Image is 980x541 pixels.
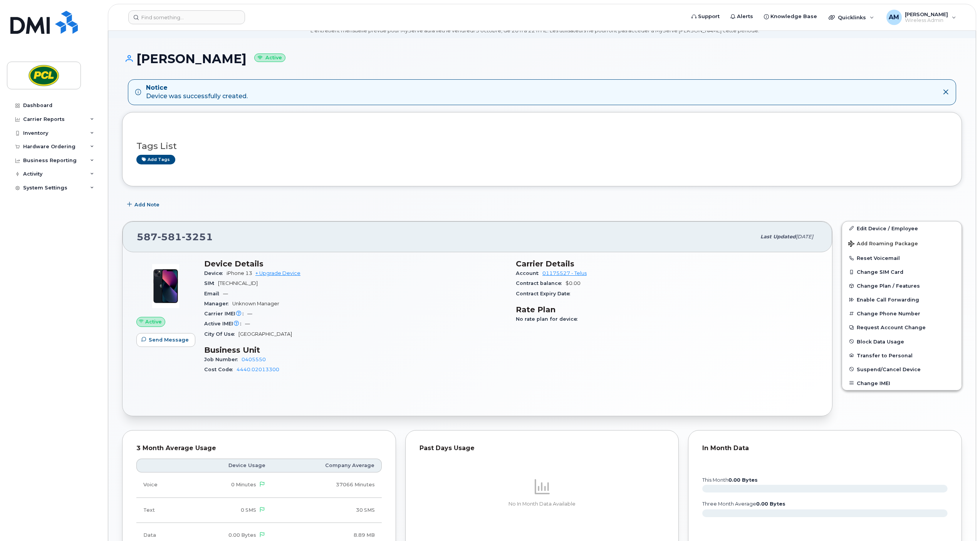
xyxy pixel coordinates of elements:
[231,482,256,487] span: 0 Minutes
[857,283,920,289] span: Change Plan / Features
[136,155,175,164] a: Add tags
[702,501,785,507] text: three month average
[204,357,242,362] span: Job Number
[272,472,382,497] td: 37066 Minutes
[204,367,237,372] span: Cost Code
[242,357,266,362] a: 0405550
[136,444,382,452] div: 3 Month Average Usage
[145,318,162,325] span: Active
[228,532,256,538] span: 0.00 Bytes
[204,280,218,286] span: SIM
[136,141,948,151] h3: Tags List
[857,297,919,303] span: Enable Call Forwarding
[247,311,252,317] span: —
[842,348,962,362] button: Transfer to Personal
[241,507,256,513] span: 0 SMS
[204,345,507,355] h3: Business Unit
[842,279,962,293] button: Change Plan / Features
[760,234,796,240] span: Last updated
[204,311,247,317] span: Carrier IMEI
[128,10,245,24] input: Find something...
[842,221,962,235] a: Edit Device / Employee
[881,10,962,25] div: Ajay Meena
[143,263,189,309] img: image20231002-4137094-11ngalm.jpeg
[770,13,817,20] span: Knowledge Base
[134,201,159,208] span: Add Note
[146,84,248,92] strong: Notice
[838,14,866,20] span: Quicklinks
[237,367,279,372] a: 4440.02013300
[204,270,227,276] span: Device
[149,336,189,343] span: Send Message
[223,291,228,296] span: —
[272,459,382,472] th: Company Average
[204,291,223,296] span: Email
[842,265,962,279] button: Change SIM Card
[842,235,962,251] button: Add Roaming Package
[516,259,818,268] h3: Carrier Details
[254,54,285,62] small: Active
[905,17,948,23] span: Wireless Admin
[238,331,292,337] span: [GEOGRAPHIC_DATA]
[204,331,238,337] span: City Of Use
[245,321,250,327] span: —
[136,333,195,347] button: Send Message
[842,376,962,390] button: Change IMEI
[737,13,753,20] span: Alerts
[136,498,185,523] td: Text
[889,13,899,22] span: AM
[204,301,232,307] span: Manager
[848,241,918,248] span: Add Roaming Package
[842,362,962,376] button: Suspend/Cancel Device
[702,444,948,452] div: In Month Data
[137,231,213,243] span: 587
[158,231,182,243] span: 581
[146,84,248,101] div: Device was successfully created.
[122,198,166,212] button: Add Note
[905,11,948,17] span: [PERSON_NAME]
[702,477,758,483] text: this month
[272,498,382,523] td: 30 SMS
[136,472,185,497] td: Voice
[725,9,758,24] a: Alerts
[218,280,258,286] span: [TECHNICAL_ID]
[255,270,300,276] a: + Upgrade Device
[842,307,962,320] button: Change Phone Number
[686,9,725,24] a: Support
[842,293,962,307] button: Enable Call Forwarding
[185,459,272,472] th: Device Usage
[698,13,720,20] span: Support
[857,366,921,372] span: Suspend/Cancel Device
[516,280,566,286] span: Contract balance
[204,259,507,268] h3: Device Details
[842,335,962,348] button: Block Data Usage
[516,316,581,322] span: No rate plan for device
[420,444,665,452] div: Past Days Usage
[542,270,587,276] a: 01175527 - Telus
[204,321,245,327] span: Active IMEI
[227,270,252,276] span: iPhone 13
[758,9,822,24] a: Knowledge Base
[516,270,542,276] span: Account
[796,234,813,240] span: [DATE]
[516,305,818,314] h3: Rate Plan
[420,501,665,508] p: No In Month Data Available
[823,10,879,25] div: Quicklinks
[566,280,581,286] span: $0.00
[122,52,962,65] h1: [PERSON_NAME]
[756,501,785,507] tspan: 0.00 Bytes
[182,231,213,243] span: 3251
[842,251,962,265] button: Reset Voicemail
[728,477,758,483] tspan: 0.00 Bytes
[232,301,279,307] span: Unknown Manager
[842,320,962,334] button: Request Account Change
[516,291,574,296] span: Contract Expiry Date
